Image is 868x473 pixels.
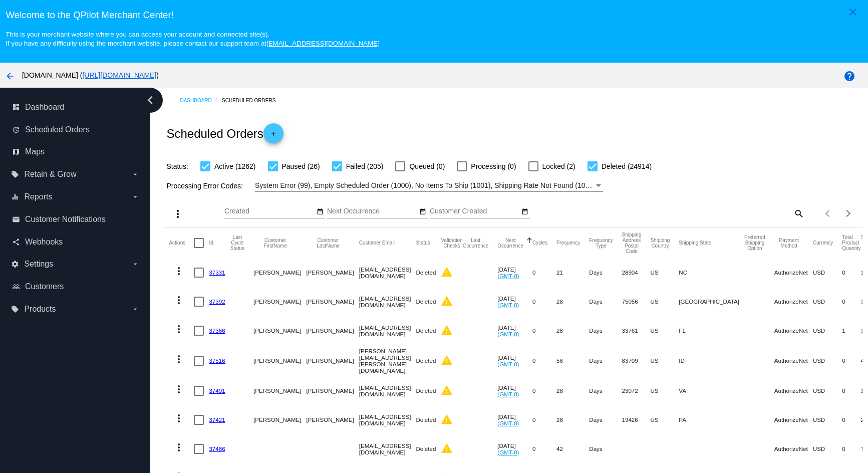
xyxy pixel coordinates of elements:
[306,376,359,405] mat-cell: [PERSON_NAME]
[813,240,833,246] button: Change sorting for CurrencyIso
[497,316,532,345] mat-cell: [DATE]
[679,316,744,345] mat-cell: FL
[441,413,453,425] mat-icon: warning
[25,238,63,247] span: Webhooks
[818,203,838,223] button: Previous page
[173,441,185,453] mat-icon: more_vert
[679,376,744,405] mat-cell: VA
[842,376,860,405] mat-cell: 0
[679,240,711,246] button: Change sorting for ShippingState
[253,345,306,376] mat-cell: [PERSON_NAME]
[11,170,19,178] i: local_offer
[131,305,139,313] i: arrow_drop_down
[306,316,359,345] mat-cell: [PERSON_NAME]
[173,294,185,306] mat-icon: more_vert
[409,160,445,172] span: Queued (0)
[774,316,813,345] mat-cell: AuthorizeNet
[416,445,436,452] span: Deleted
[556,316,589,345] mat-cell: 28
[173,383,185,395] mat-icon: more_vert
[441,354,453,366] mat-icon: warning
[622,258,651,287] mat-cell: 28904
[532,376,556,405] mat-cell: 0
[306,258,359,287] mat-cell: [PERSON_NAME]
[650,287,679,316] mat-cell: US
[813,405,842,434] mat-cell: USD
[359,345,416,376] mat-cell: [PERSON_NAME][EMAIL_ADDRESS][PERSON_NAME][DOMAIN_NAME]
[813,316,842,345] mat-cell: USD
[346,160,384,172] span: Failed (205)
[497,258,532,287] mat-cell: [DATE]
[497,273,519,279] a: (GMT-8)
[359,376,416,405] mat-cell: [EMAIL_ADDRESS][DOMAIN_NAME]
[497,449,519,455] a: (GMT-8)
[12,283,20,291] i: people_outline
[12,279,139,295] a: people_outline Customers
[679,287,744,316] mat-cell: [GEOGRAPHIC_DATA]
[589,434,622,463] mat-cell: Days
[169,228,194,258] mat-header-cell: Actions
[22,71,159,79] span: [DOMAIN_NAME] ( )
[12,238,20,246] i: share
[441,228,462,258] mat-header-cell: Validation Checks
[813,376,842,405] mat-cell: USD
[12,99,139,115] a: dashboard Dashboard
[622,345,651,376] mat-cell: 83709
[441,384,453,396] mat-icon: warning
[497,345,532,376] mat-cell: [DATE]
[532,316,556,345] mat-cell: 0
[650,238,670,249] button: Change sorting for ShippingCountry
[173,353,185,365] mat-icon: more_vert
[813,258,842,287] mat-cell: USD
[774,434,813,463] mat-cell: AuthorizeNet
[556,345,589,376] mat-cell: 56
[25,147,45,156] span: Maps
[209,357,225,364] a: 37516
[359,405,416,434] mat-cell: [EMAIL_ADDRESS][DOMAIN_NAME]
[172,208,184,220] mat-icon: more_vert
[679,258,744,287] mat-cell: NC
[416,269,436,276] span: Deleted
[842,258,860,287] mat-cell: 0
[774,258,813,287] mat-cell: AuthorizeNet
[255,179,603,192] mat-select: Filter by Processing Error Codes
[792,205,804,221] mat-icon: search
[589,376,622,405] mat-cell: Days
[589,238,613,249] button: Change sorting for FrequencyType
[842,316,860,345] mat-cell: 1
[209,269,225,276] a: 37331
[12,234,139,250] a: share Webhooks
[589,258,622,287] mat-cell: Days
[166,182,243,190] span: Processing Error Codes:
[214,160,255,172] span: Active (1262)
[532,434,556,463] mat-cell: 0
[6,10,862,21] h3: Welcome to the QPilot Merchant Center!
[209,327,225,334] a: 37366
[441,442,453,454] mat-icon: warning
[11,193,19,201] i: equalizer
[25,282,64,291] span: Customers
[842,228,860,258] mat-header-cell: Total Product Quantity
[842,345,860,376] mat-cell: 0
[11,260,19,268] i: settings
[253,287,306,316] mat-cell: [PERSON_NAME]
[622,232,642,254] button: Change sorting for ShippingPostcode
[650,376,679,405] mat-cell: US
[589,345,622,376] mat-cell: Days
[12,215,20,223] i: email
[774,345,813,376] mat-cell: AuthorizeNet
[131,193,139,201] i: arrow_drop_down
[532,287,556,316] mat-cell: 0
[847,6,859,18] mat-icon: close
[317,208,324,216] mat-icon: date_range
[253,376,306,405] mat-cell: [PERSON_NAME]
[842,405,860,434] mat-cell: 0
[497,302,519,308] a: (GMT-8)
[4,70,16,82] mat-icon: arrow_back
[650,405,679,434] mat-cell: US
[471,160,516,172] span: Processing (0)
[267,130,279,142] mat-icon: add
[497,376,532,405] mat-cell: [DATE]
[532,405,556,434] mat-cell: 0
[774,405,813,434] mat-cell: AuthorizeNet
